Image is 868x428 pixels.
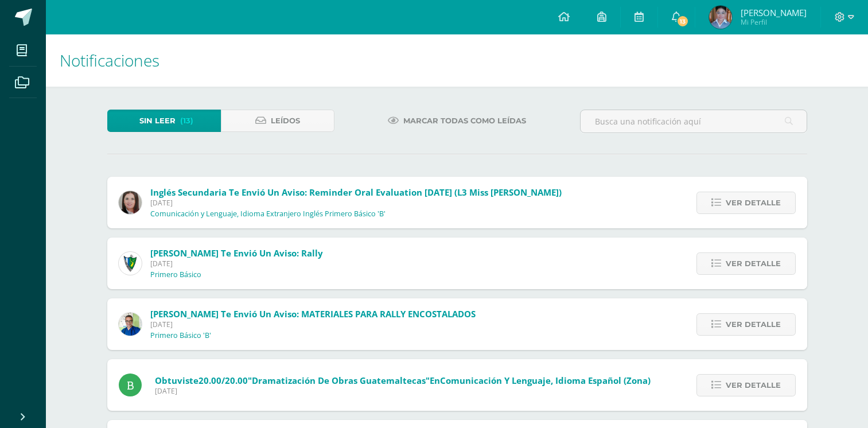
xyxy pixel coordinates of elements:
span: [PERSON_NAME] te envió un aviso: MATERIALES PARA RALLY ENCOSTALADOS [150,308,476,320]
span: Sin leer [139,110,176,131]
span: Ver detalle [726,192,781,213]
a: Marcar todas como leídas [373,110,540,132]
a: Leídos [221,110,334,132]
span: (13) [180,110,193,131]
p: Primero Básico 'B' [150,331,211,340]
span: Ver detalle [726,314,781,335]
a: Sin leer(13) [107,110,221,132]
span: [DATE] [150,259,323,269]
span: Obtuviste en [155,375,651,386]
span: Ver detalle [726,375,781,396]
span: 20.00/20.00 [198,375,248,386]
span: [PERSON_NAME] [741,7,807,18]
span: Notificaciones [60,49,159,71]
span: Comunicación y Lenguaje, Idioma Español (Zona) [440,375,651,386]
span: Mi Perfil [741,17,807,27]
img: 9f174a157161b4ddbe12118a61fed988.png [119,252,142,275]
span: Ver detalle [726,253,781,274]
span: "Dramatización de obras guatemaltecas" [248,375,430,386]
span: Marcar todas como leídas [403,110,526,131]
img: a76d082c0379f353f566dfd77a633715.png [709,6,732,29]
img: 8af0450cf43d44e38c4a1497329761f3.png [119,191,142,214]
span: Inglés Secundaria te envió un aviso: Reminder Oral Evaluation [DATE] (L3 Miss [PERSON_NAME]) [150,186,562,198]
img: 692ded2a22070436d299c26f70cfa591.png [119,313,142,336]
span: 13 [676,15,689,28]
p: Primero Básico [150,270,201,279]
span: [PERSON_NAME] te envió un aviso: Rally [150,247,323,259]
span: [DATE] [150,198,562,208]
input: Busca una notificación aquí [581,110,807,133]
span: [DATE] [150,320,476,329]
span: Leídos [271,110,300,131]
p: Comunicación y Lenguaje, Idioma Extranjero Inglés Primero Básico 'B' [150,209,386,219]
span: [DATE] [155,386,651,396]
